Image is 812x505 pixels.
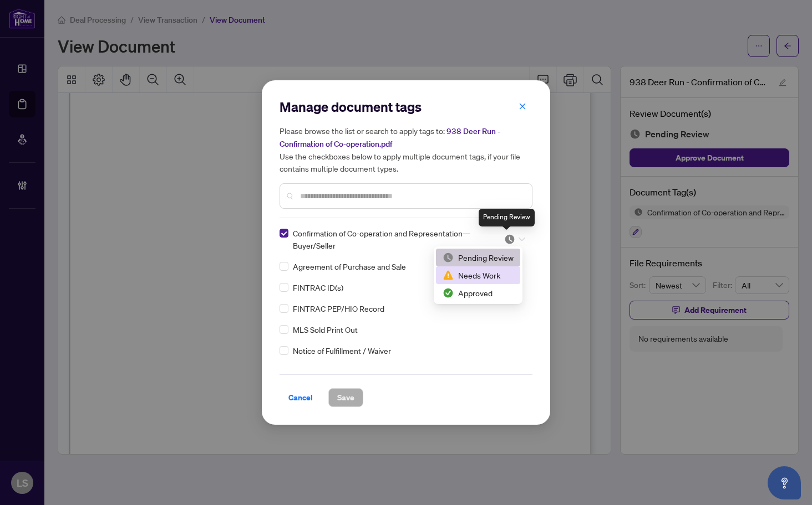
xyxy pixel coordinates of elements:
[280,98,532,116] h2: Manage document tags
[443,252,454,263] img: status
[443,270,454,281] img: status
[280,125,532,174] h5: Please browse the list or search to apply tags to: Use the checkboxes below to apply multiple doc...
[293,260,406,272] span: Agreement of Purchase and Sale
[443,269,514,281] div: Needs Work
[293,227,491,251] span: Confirmation of Co-operation and Representation—Buyer/Seller
[519,102,526,110] span: close
[280,388,322,407] button: Cancel
[328,388,363,407] button: Save
[443,287,454,298] img: status
[443,251,514,264] div: Pending Review
[293,323,358,336] span: MLS Sold Print Out
[293,302,384,315] span: FINTRAC PEP/HIO Record
[504,234,525,245] span: Pending Review
[768,466,801,499] button: Open asap
[436,249,520,266] div: Pending Review
[436,284,520,302] div: Approved
[479,209,535,226] div: Pending Review
[293,281,343,293] span: FINTRAC ID(s)
[443,287,514,299] div: Approved
[436,266,520,284] div: Needs Work
[288,389,313,406] span: Cancel
[293,344,391,357] span: Notice of Fulfillment / Waiver
[504,234,515,245] img: status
